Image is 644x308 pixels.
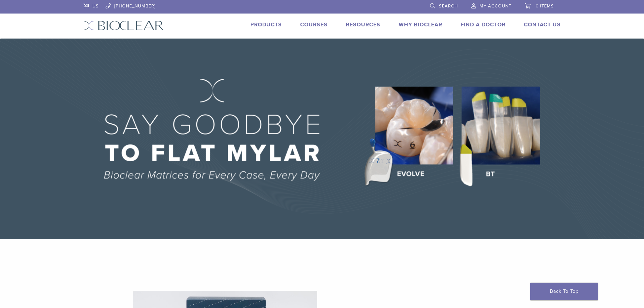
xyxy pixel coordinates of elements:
[530,283,598,300] a: Back To Top
[536,3,554,9] span: 0 items
[250,21,282,28] a: Products
[346,21,380,28] a: Resources
[300,21,328,28] a: Courses
[399,21,442,28] a: Why Bioclear
[524,21,561,28] a: Contact Us
[439,3,458,9] span: Search
[84,21,164,30] img: Bioclear
[480,3,511,9] span: My Account
[461,21,506,28] a: Find A Doctor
